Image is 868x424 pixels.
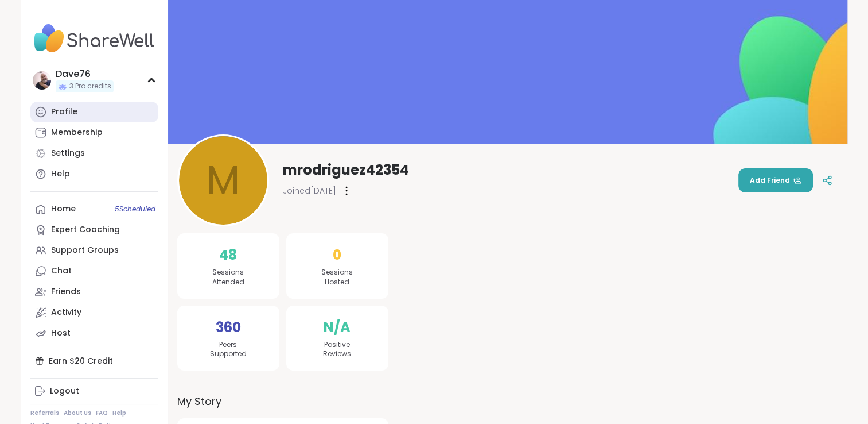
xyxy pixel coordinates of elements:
div: Settings [51,148,85,159]
div: Dave76 [56,68,114,80]
span: mrodriguez42354 [283,161,409,179]
div: Support Groups [51,245,119,256]
img: Dave76 [33,71,51,90]
span: Positive Reviews [323,340,351,360]
a: Settings [30,143,158,164]
button: Add Friend [738,168,813,192]
span: Sessions Attended [212,268,244,287]
div: Activity [51,307,81,318]
a: Expert Coaching [30,219,158,240]
div: Chat [51,265,72,277]
a: Chat [30,261,158,282]
div: Profile [51,106,77,118]
div: Friends [51,286,81,298]
img: ShareWell Nav Logo [30,18,158,59]
div: Home [51,203,76,215]
a: Activity [30,302,158,323]
div: Host [51,327,71,339]
span: Peers Supported [210,340,247,360]
span: Joined [DATE] [283,185,336,196]
a: Membership [30,122,158,143]
span: N/A [324,317,351,338]
a: Referrals [30,409,59,417]
a: Profile [30,102,158,122]
div: Expert Coaching [51,224,120,236]
div: Membership [51,127,103,138]
span: 0 [333,245,341,265]
span: 360 [216,317,241,338]
span: 3 Pro credits [69,82,111,91]
span: 5 Scheduled [115,205,155,214]
a: Help [112,409,126,417]
a: Host [30,323,158,344]
div: Help [51,168,70,180]
label: My Story [177,394,388,409]
a: Friends [30,282,158,302]
div: Logout [50,386,79,397]
span: 48 [219,245,237,265]
a: Home5Scheduled [30,199,158,219]
a: Logout [30,381,158,402]
a: FAQ [96,409,108,417]
span: Sessions Hosted [321,268,353,287]
a: About Us [64,409,91,417]
a: Support Groups [30,240,158,261]
div: Earn $20 Credit [30,350,158,371]
a: Help [30,164,158,184]
span: m [207,151,240,210]
span: Add Friend [750,175,801,186]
